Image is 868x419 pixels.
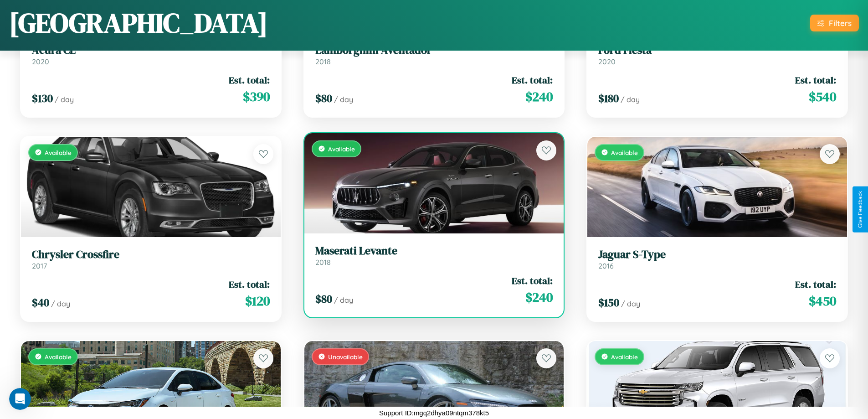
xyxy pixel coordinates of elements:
span: 2018 [315,57,331,66]
span: Est. total: [795,278,836,291]
span: Available [611,149,638,156]
span: $ 80 [315,291,332,306]
span: 2016 [598,261,614,270]
span: Est. total: [229,73,270,87]
h3: Jaguar S-Type [598,248,836,261]
a: Acura CL2020 [32,44,270,66]
h1: [GEOGRAPHIC_DATA] [9,4,268,41]
a: Jaguar S-Type2016 [598,248,836,270]
a: Ford Fiesta2020 [598,44,836,66]
span: $ 80 [315,91,332,106]
span: $ 180 [598,91,619,106]
span: $ 130 [32,91,53,106]
iframe: Intercom live chat [9,388,31,410]
span: Available [328,145,355,153]
div: Filters [829,18,852,28]
a: Chrysler Crossfire2017 [32,248,270,270]
span: 2020 [32,57,49,66]
span: / day [51,299,70,308]
div: Give Feedback [857,191,863,228]
span: 2018 [315,258,331,267]
span: $ 150 [598,295,619,310]
button: Filters [810,15,859,31]
span: $ 240 [525,88,553,106]
a: Maserati Levante2018 [315,244,553,267]
p: Support ID: mgq2dhya09ntqm378kt5 [379,407,489,419]
span: 2017 [32,261,47,270]
span: $ 390 [243,88,270,106]
span: Est. total: [795,73,836,87]
h3: Chrysler Crossfire [32,248,270,261]
span: $ 450 [809,292,836,310]
span: $ 240 [525,288,553,306]
span: $ 540 [809,88,836,106]
h3: Lamborghini Aventador [315,44,553,57]
h3: Acura CL [32,44,270,57]
h3: Maserati Levante [315,244,553,258]
span: / day [55,95,74,104]
span: Available [45,149,72,156]
span: Available [45,353,72,361]
span: Est. total: [512,274,553,287]
span: Available [611,353,638,361]
span: / day [621,95,640,104]
span: Unavailable [328,353,363,361]
span: $ 120 [245,292,270,310]
h3: Ford Fiesta [598,44,836,57]
span: / day [334,295,353,305]
span: $ 40 [32,295,49,310]
span: 2020 [598,57,616,66]
span: Est. total: [229,278,270,291]
span: / day [621,299,640,308]
a: Lamborghini Aventador2018 [315,44,553,66]
span: Est. total: [512,73,553,87]
span: / day [334,95,353,104]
